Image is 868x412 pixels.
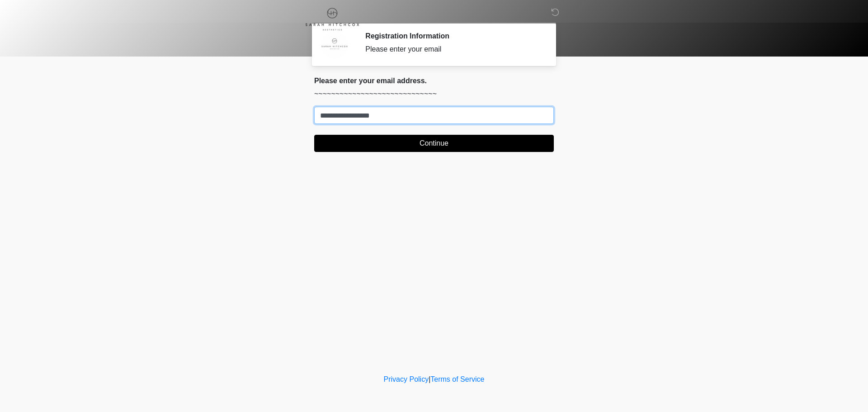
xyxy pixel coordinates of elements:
button: Continue [314,135,554,152]
a: | [429,375,430,383]
h2: Please enter your email address. [314,76,554,85]
div: Please enter your email [365,44,540,55]
p: ~~~~~~~~~~~~~~~~~~~~~~~~~~~~~ [314,89,554,99]
a: Privacy Policy [384,375,429,383]
a: Terms of Service [430,375,484,383]
img: Agent Avatar [321,32,348,59]
img: Sarah Hitchcox Aesthetics Logo [305,7,359,31]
